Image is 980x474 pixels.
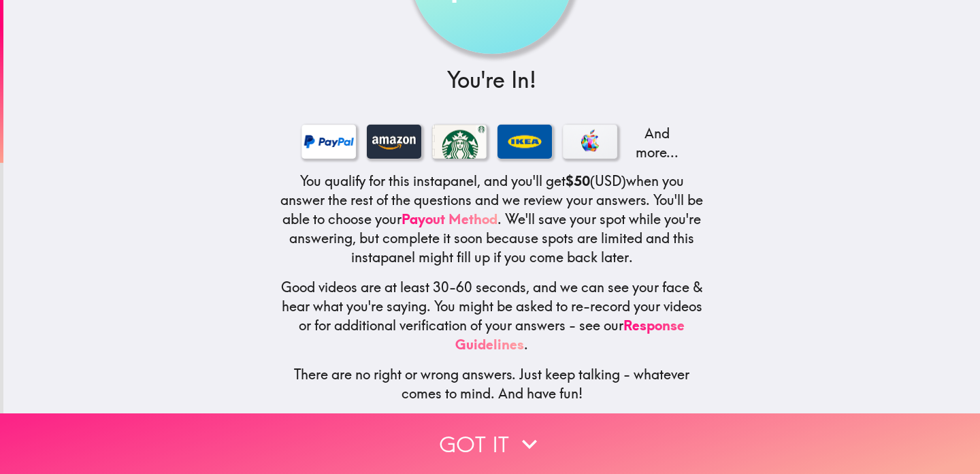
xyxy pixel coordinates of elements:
a: Response Guidelines [455,317,685,353]
p: And more... [628,124,683,162]
h5: You qualify for this instapanel, and you'll get (USD) when you answer the rest of the questions a... [280,172,704,267]
a: Payout Method [402,210,497,227]
h5: There are no right or wrong answers. Just keep talking - whatever comes to mind. And have fun! [280,365,704,403]
h5: Good videos are at least 30-60 seconds, and we can see your face & hear what you're saying. You m... [280,278,704,354]
b: $50 [566,172,590,189]
h3: You're In! [280,65,704,95]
